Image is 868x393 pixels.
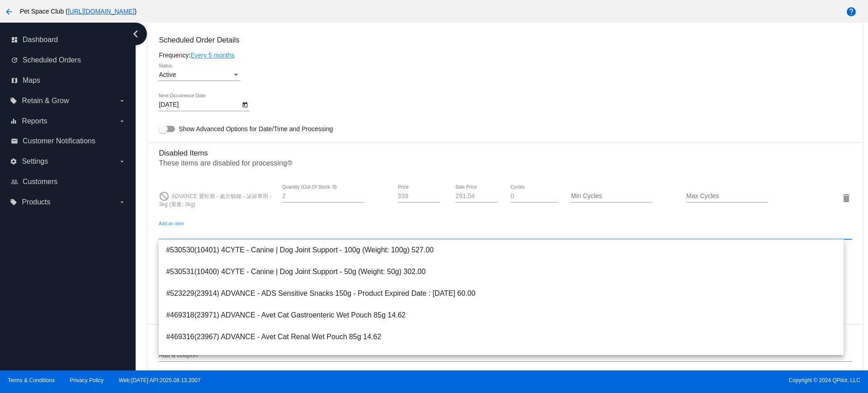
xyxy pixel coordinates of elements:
[11,178,18,185] i: people_outline
[159,229,852,237] input: Add an item
[118,118,126,125] i: arrow_drop_down
[23,76,40,85] span: Maps
[398,193,440,200] input: Price
[23,137,95,145] span: Customer Notifications
[118,158,126,165] i: arrow_drop_down
[11,73,126,88] a: map Maps
[166,348,836,369] span: #469320(23976) ADVANCE - Avet Cat Urinary Wet Pouch 85g - Product Expiry : [DATE] 14.62
[159,142,852,157] h3: Disabled Items
[686,193,768,200] input: Max Cycles
[841,193,852,204] mat-icon: delete
[22,157,48,166] span: Settings
[190,52,234,59] a: Every 5 months
[4,6,14,17] mat-icon: arrow_back
[571,193,652,200] input: Min Cycles
[11,36,18,43] i: dashboard
[68,8,135,15] a: [URL][DOMAIN_NAME]
[11,175,126,189] a: people_outline Customers
[166,239,836,261] span: #530530(10401) 4CYTE - Canine | Dog Joint Support - 100g (Weight: 100g) 527.00
[455,193,497,200] input: Sale Price
[11,134,126,148] a: email Customer Notifications
[159,52,852,59] div: Frequency:
[442,377,860,384] span: Copyright © 2024 QPilot, LLC
[22,117,47,125] span: Reports
[510,193,558,200] input: Cycles
[179,124,333,133] span: Show Advanced Options for Date/Time and Processing
[11,33,126,47] a: dashboard Dashboard
[166,283,836,304] span: #523229(23914) ADVANCE - ADS Sensitive Snacks 150g - Product Expired Date : [DATE] 60.00
[282,193,363,200] input: Quantity (Out Of Stock: 0)
[240,99,250,109] button: Open calendar
[159,159,852,171] p: These items are disabled for processing
[166,326,836,348] span: #469316(23967) ADVANCE - Avet Cat Renal Wet Pouch 85g 14.62
[11,77,18,84] i: map
[10,97,17,104] i: local_offer
[20,8,137,15] span: Pet Space Club ( )
[11,57,18,64] i: update
[159,191,170,202] mat-icon: do_not_disturb
[128,27,143,41] i: chevron_left
[118,97,126,104] i: arrow_drop_down
[846,6,857,17] mat-icon: help
[23,36,58,44] span: Dashboard
[159,193,271,208] span: ADVANCE 愛旺斯 - 處方貓糧 - 泌尿專用 - 3kg (重量: 3kg)
[23,178,57,186] span: Customers
[22,198,50,206] span: Products
[8,377,55,384] a: Terms & Conditions
[119,377,201,384] a: Web:[DATE] API:2025.08.13.2007
[159,352,852,359] input: Add a coupon
[159,101,240,109] input: Next Occurrence Date
[159,36,852,44] h3: Scheduled Order Details
[22,97,69,105] span: Retain & Grow
[118,199,126,206] i: arrow_drop_down
[11,53,126,67] a: update Scheduled Orders
[10,158,17,165] i: settings
[159,71,240,79] mat-select: Status
[166,261,836,283] span: #530531(10400) 4CYTE - Canine | Dog Joint Support - 50g (Weight: 50g) 302.00
[70,377,104,384] a: Privacy Policy
[10,118,17,125] i: equalizer
[166,304,836,326] span: #469318(23971) ADVANCE - Avet Cat Gastroenteric Wet Pouch 85g 14.62
[287,160,292,171] mat-icon: help_outline
[159,71,176,78] span: Active
[10,199,17,206] i: local_offer
[23,56,81,64] span: Scheduled Orders
[11,137,18,145] i: email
